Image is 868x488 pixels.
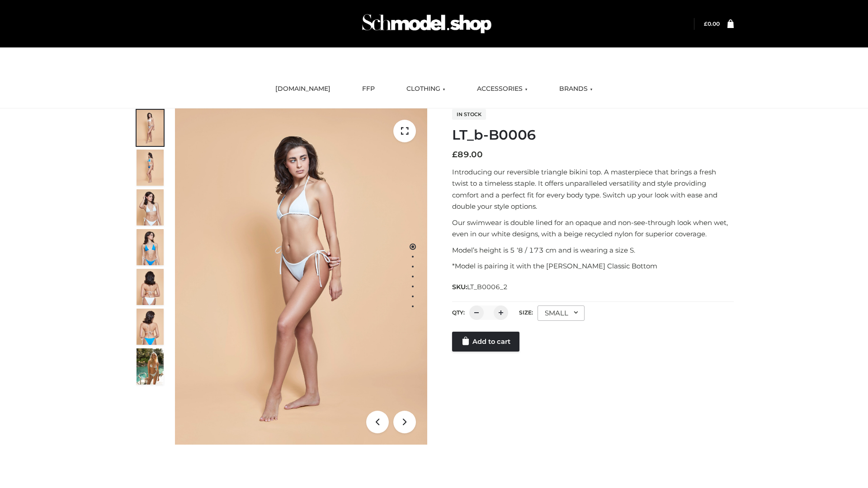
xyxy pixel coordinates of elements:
[137,229,164,265] img: ArielClassicBikiniTop_CloudNine_AzureSky_OW114ECO_4-scaled.jpg
[175,108,427,445] img: LT_b-B0006
[400,79,452,99] a: CLOTHING
[452,217,734,240] p: Our swimwear is double lined for an opaque and non-see-through look when wet, even in our white d...
[137,189,164,225] img: ArielClassicBikiniTop_CloudNine_AzureSky_OW114ECO_3-scaled.jpg
[452,109,486,120] span: In stock
[359,6,495,42] img: Schmodel Admin 964
[137,110,164,146] img: ArielClassicBikiniTop_CloudNine_AzureSky_OW114ECO_1-scaled.jpg
[452,166,734,212] p: Introducing our reversible triangle bikini top. A masterpiece that brings a fresh twist to a time...
[137,150,164,186] img: ArielClassicBikiniTop_CloudNine_AzureSky_OW114ECO_2-scaled.jpg
[137,309,164,345] img: ArielClassicBikiniTop_CloudNine_AzureSky_OW114ECO_8-scaled.jpg
[467,283,508,291] span: LT_B0006_2
[452,332,519,352] a: Add to cart
[704,20,708,27] span: £
[269,79,337,99] a: [DOMAIN_NAME]
[452,309,465,316] label: QTY:
[452,282,509,292] span: SKU:
[704,20,720,27] bdi: 0.00
[137,348,164,385] img: Arieltop_CloudNine_AzureSky2.jpg
[452,244,734,256] p: Model’s height is 5 ‘8 / 173 cm and is wearing a size S.
[552,79,599,99] a: BRANDS
[538,305,585,321] div: SMALL
[355,79,382,99] a: FFP
[452,127,734,143] h1: LT_b-B0006
[137,269,164,305] img: ArielClassicBikiniTop_CloudNine_AzureSky_OW114ECO_7-scaled.jpg
[519,309,533,316] label: Size:
[452,260,734,272] p: *Model is pairing it with the [PERSON_NAME] Classic Bottom
[470,79,534,99] a: ACCESSORIES
[452,150,483,160] bdi: 89.00
[452,150,458,160] span: £
[704,20,720,27] a: £0.00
